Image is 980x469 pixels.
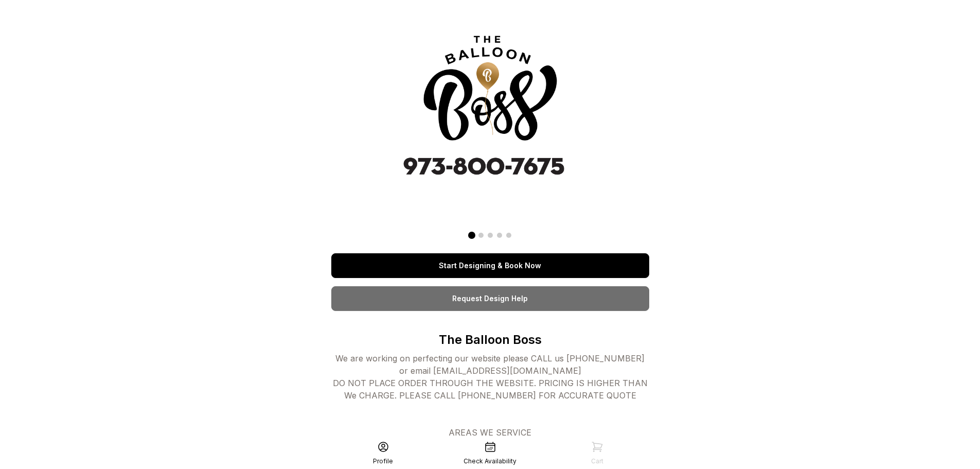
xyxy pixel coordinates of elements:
[591,457,603,465] div: Cart
[331,286,649,311] a: Request Design Help
[373,457,393,465] div: Profile
[331,332,649,348] p: The Balloon Boss
[464,457,516,465] div: Check Availability
[331,253,649,278] a: Start Designing & Book Now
